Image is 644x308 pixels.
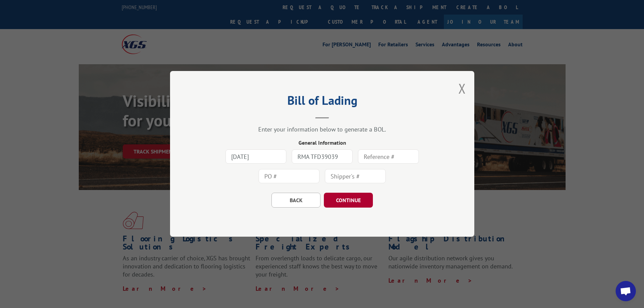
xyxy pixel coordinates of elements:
button: CONTINUE [324,193,373,208]
input: Date (yyyy-mm-dd) [225,150,286,164]
div: General Information [204,139,440,147]
input: Reference # [358,150,419,164]
div: Open chat [616,281,636,301]
button: BACK [271,193,320,208]
h2: Bill of Lading [204,96,440,109]
input: Bill of Lading # [292,150,353,164]
input: PO # [259,169,319,184]
button: Close modal [458,79,466,97]
div: Enter your information below to generate a BOL. [204,126,440,134]
input: Shipper's # [325,169,386,184]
